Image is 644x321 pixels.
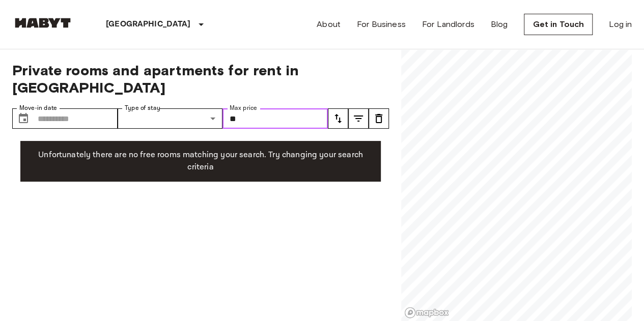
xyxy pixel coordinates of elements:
label: Max price [230,104,257,112]
button: Choose date [13,108,34,129]
a: About [317,18,341,31]
button: tune [328,108,348,129]
p: [GEOGRAPHIC_DATA] [106,18,191,31]
a: Log in [609,18,632,31]
button: tune [348,108,369,129]
a: Blog [491,18,508,31]
a: Get in Touch [524,14,593,35]
a: Mapbox logo [404,307,449,318]
button: tune [369,108,389,129]
p: Unfortunately there are no free rooms matching your search. Try changing your search criteria [29,149,373,173]
a: For Landlords [422,18,474,31]
a: For Business [357,18,406,31]
label: Type of stay [125,104,160,112]
img: Habyt [12,18,73,28]
span: Private rooms and apartments for rent in [GEOGRAPHIC_DATA] [12,62,389,96]
label: Move-in date [19,104,57,112]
